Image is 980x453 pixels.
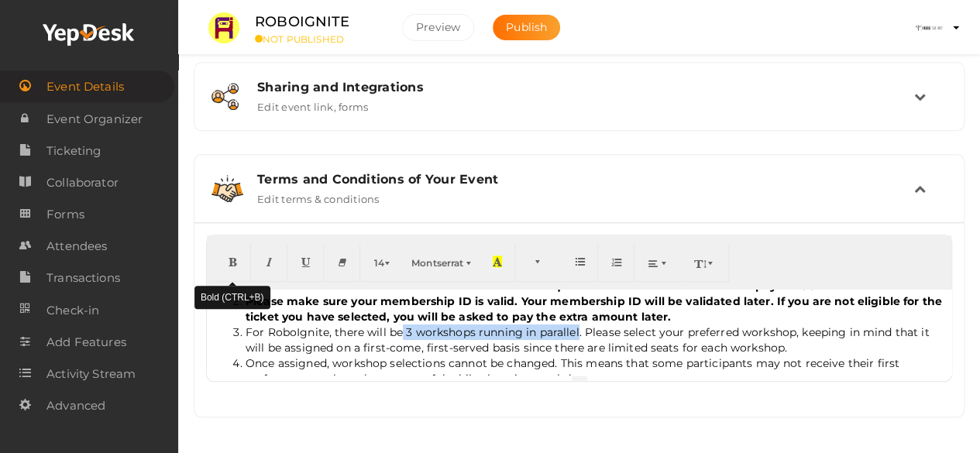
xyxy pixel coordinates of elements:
[46,167,119,198] span: Collaborator
[46,199,84,230] span: Forms
[402,14,474,41] button: Preview
[46,136,101,166] span: Ticketing
[202,194,956,208] a: Terms and Conditions of Your Event Edit terms & conditions
[360,243,407,282] button: 14
[374,257,384,269] span: 14
[211,175,243,202] img: handshake.svg
[46,359,136,390] span: Activity Stream
[506,20,547,34] span: Publish
[493,15,560,40] button: Publish
[194,286,270,309] div: Bold (CTRL+B)
[246,355,944,386] li: Once assigned, workshop selections cannot be changed. This means that some participants may not r...
[46,327,126,358] span: Add Features
[257,172,914,187] div: Terms and Conditions of Your Event
[211,83,239,110] img: sharing.svg
[246,294,942,324] b: Please make sure your membership ID is valid. Your membership ID will be validated later. If you ...
[257,80,914,94] div: Sharing and Integrations
[46,231,107,262] span: Attendees
[46,295,99,326] span: Check-in
[46,71,124,102] span: Event Details
[255,11,349,33] label: ROBOIGNITE
[46,104,143,135] span: Event Organizer
[257,187,380,205] label: Edit terms & conditions
[46,263,120,293] span: Transactions
[208,12,239,43] img: NOU8TC1N_small.png
[46,390,105,421] span: Advanced
[407,243,480,282] button: Montserrat
[202,101,956,116] a: Sharing and Integrations Edit event link, forms
[246,324,944,355] li: For RoboIgnite, there will be 3 workshops running in parallel. Please select your preferred works...
[257,94,368,113] label: Edit event link, forms
[411,257,463,269] span: Montserrat
[255,33,379,45] small: NOT PUBLISHED
[913,12,944,43] img: ACg8ocLqu5jM_oAeKNg0It_CuzWY7FqhiTBdQx-M6CjW58AJd_s4904=s100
